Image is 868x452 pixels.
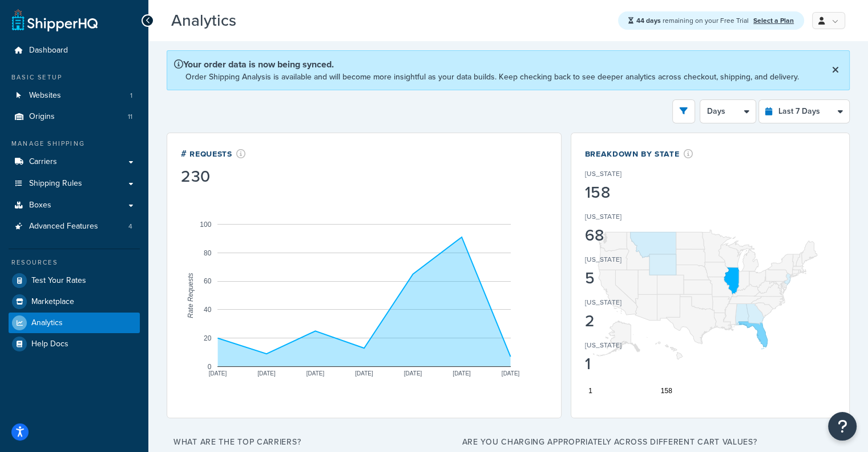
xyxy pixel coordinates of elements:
[585,147,693,160] div: Breakdown by State
[174,58,799,71] p: Your order data is now being synced.
[130,91,132,101] span: 1
[9,106,140,127] a: Origins11
[209,370,227,377] text: [DATE]
[29,201,51,210] span: Boxes
[585,211,621,222] p: [US_STATE]
[9,216,140,237] a: Advanced Features4
[585,356,682,372] div: 1
[29,157,57,167] span: Carriers
[355,370,373,377] text: [DATE]
[9,73,140,82] div: Basic Setup
[9,139,140,149] div: Manage Shipping
[636,15,750,26] span: remaining on your Free Trial
[585,169,621,179] p: [US_STATE]
[9,270,140,291] a: Test Your Rates
[31,339,68,349] span: Help Docs
[185,71,799,83] p: Order Shipping Analysis is available and will become more insightful as your data builds. Keep ch...
[208,363,212,371] text: 0
[200,221,211,229] text: 100
[257,370,276,377] text: [DATE]
[9,291,140,312] a: Marketplace
[29,222,98,231] span: Advanced Features
[753,15,794,26] a: Select a Plan
[29,179,82,189] span: Shipping Rules
[9,334,140,354] a: Help Docs
[585,254,621,265] p: [US_STATE]
[239,16,278,29] span: Beta
[828,412,857,441] button: Open Resource Center
[31,318,63,328] span: Analytics
[585,340,621,350] p: [US_STATE]
[29,91,61,101] span: Websites
[404,370,422,377] text: [DATE]
[453,370,471,377] text: [DATE]
[588,387,592,395] text: 1
[181,147,246,160] div: # Requests
[204,277,212,285] text: 60
[171,12,607,30] h3: Analytics
[9,85,140,106] a: Websites1
[29,112,55,122] span: Origins
[672,99,695,123] button: open filter drawer
[204,249,212,257] text: 80
[181,169,246,185] div: 230
[9,195,140,216] a: Boxes
[585,185,682,201] div: 158
[9,258,140,267] div: Resources
[306,370,325,377] text: [DATE]
[9,85,140,106] li: Websites
[31,276,86,286] span: Test Your Rates
[660,387,672,395] text: 158
[9,106,140,127] li: Origins
[204,334,212,342] text: 20
[502,370,520,377] text: [DATE]
[585,227,682,243] div: 68
[9,173,140,194] a: Shipping Rules
[187,273,195,318] text: Rate Requests
[9,40,140,61] a: Dashboard
[585,313,682,329] div: 2
[9,216,140,237] li: Advanced Features
[128,112,132,122] span: 11
[636,15,661,26] strong: 44 days
[585,270,682,286] div: 5
[181,187,547,404] svg: A chart.
[9,313,140,333] a: Analytics
[204,306,212,314] text: 40
[9,151,140,173] a: Carriers
[128,222,132,231] span: 4
[585,184,836,401] svg: A chart.
[455,434,850,450] p: Are you charging appropriately across different cart values?
[167,434,446,450] p: What are the top carriers?
[31,297,74,307] span: Marketplace
[29,46,68,55] span: Dashboard
[585,297,621,307] p: [US_STATE]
